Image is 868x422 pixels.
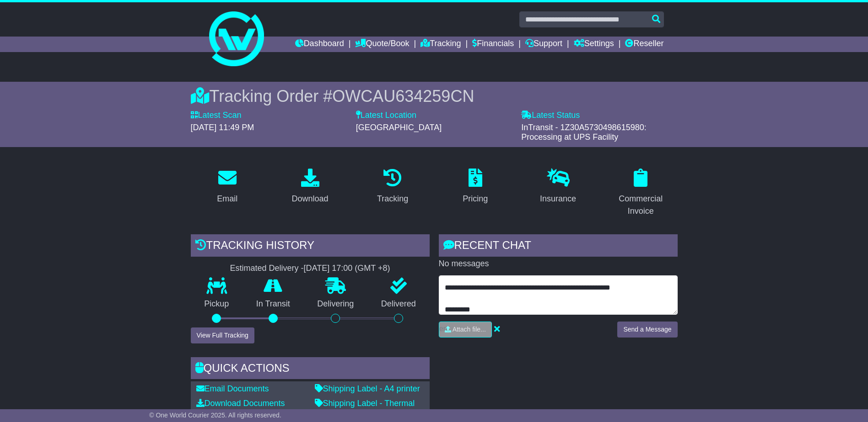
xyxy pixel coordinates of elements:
span: [DATE] 11:49 PM [191,123,254,132]
div: Pricing [463,193,488,205]
a: Download Documents [196,399,285,408]
div: Tracking history [191,234,430,259]
div: Quick Actions [191,357,430,382]
div: Download [291,193,328,205]
label: Latest Scan [191,111,242,121]
a: Shipping Label - Thermal printer [315,399,415,418]
a: Download [286,165,334,208]
div: RECENT CHAT [439,234,678,259]
label: Latest Location [356,111,416,121]
span: [GEOGRAPHIC_DATA] [356,123,442,132]
a: Insurance [534,165,582,208]
a: Shipping Label - A4 printer [315,384,420,393]
a: Settings [574,37,614,52]
div: Email [217,193,237,205]
div: Estimated Delivery - [191,264,430,274]
span: InTransit - 1Z30A5730498615980: Processing at UPS Facility [521,123,647,142]
div: Insurance [540,193,576,205]
a: Pricing [457,165,494,208]
span: © One World Courier 2025. All rights reserved. [149,411,281,419]
div: Commercial Invoice [610,193,672,217]
a: Support [525,37,562,52]
p: Delivered [367,299,430,309]
span: OWCAU634259CN [332,87,474,105]
div: [DATE] 17:00 (GMT +8) [304,264,390,274]
div: Tracking Order # [191,86,678,106]
p: No messages [439,259,678,269]
a: Reseller [625,37,663,52]
a: Quote/Book [355,37,409,52]
label: Latest Status [521,111,580,121]
a: Email Documents [196,384,269,393]
p: Pickup [191,299,243,309]
div: Tracking [377,193,408,205]
button: Send a Message [617,322,677,338]
p: Delivering [304,299,368,309]
a: Tracking [421,37,461,52]
p: In Transit [243,299,304,309]
button: View Full Tracking [191,327,254,343]
a: Tracking [371,165,414,208]
a: Dashboard [295,37,344,52]
a: Commercial Invoice [604,165,678,221]
a: Financials [472,37,514,52]
a: Email [211,165,243,208]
